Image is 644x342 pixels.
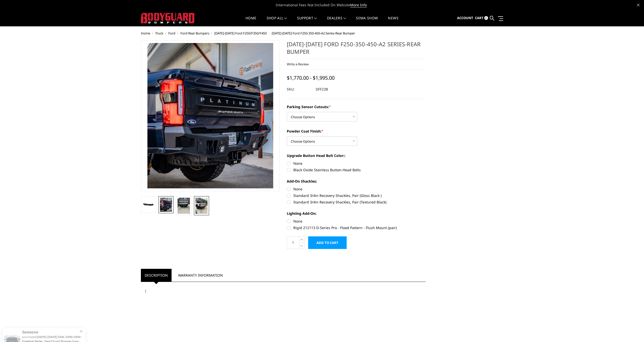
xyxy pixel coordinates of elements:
img: 2023-2025 Ford F250-350-450-A2 Series-Rear Bumper [142,201,154,208]
span: Someone [22,316,38,320]
label: Rigid 212113 D-Series Pro - Flood Pattern - Flush Mount (pair) [287,225,426,230]
a: Support [297,16,317,26]
span: [DATE]-[DATE] Ford F250-350-450-A2 Series-Rear Bumper [272,31,355,35]
a: 2023-2025 Ford F250-350-450-A2 Series-Rear Bumper [141,40,280,191]
a: News [388,16,398,26]
a: SEMA Show [356,16,378,26]
a: Ford Rear Bumpers [180,31,209,35]
img: 2023-2025 Ford F250-350-450-A2 Series-Rear Bumper [160,198,172,212]
a: Cart 0 [475,11,488,25]
label: Lighting Add-On: [287,211,426,216]
span: Recently [22,334,33,338]
a: More Info [350,3,367,8]
a: [DATE]-[DATE] GMC 2500-3500 - Freedom Series - Sport Front Bumper (non-winch) [22,321,82,333]
label: Add-On Shackles: [287,179,426,184]
label: None [287,161,426,166]
label: None [287,219,426,224]
a: Write a Review [287,62,309,66]
span: $1,770.00 - $1,995.00 [287,74,335,81]
h1: [DATE]-[DATE] Ford F250-350-450-A2 Series-Rear Bumper [287,40,426,59]
input: Add to Cart [308,236,347,249]
a: [DATE]-[DATE] Ford F250/F350/F450 [214,31,267,35]
img: provesource social proof notification image [4,320,20,333]
label: Upgrade Button Head Bolt Color:: [287,153,426,158]
a: Home [246,16,256,26]
label: Standard 3/4in Recovery Shackles, Pair (Textured Black) [287,199,426,205]
img: 2023-2025 Ford F250-350-450-A2 Series-Rear Bumper [178,198,190,214]
span: Account [457,16,473,20]
a: Description [141,269,172,282]
a: Warranty Information [174,269,227,282]
dd: DFF23B [316,85,328,94]
label: Black Oxide Stainless Button-Head Bolts [287,167,426,173]
label: Powder Coat Finish: [287,129,426,134]
span: Cart [475,16,484,20]
a: ProveSource [38,334,54,338]
a: Account [457,11,473,25]
a: Home [141,31,150,35]
label: Standard 3/4in Recovery Shackles, Pair (Gloss Black ) [287,193,426,198]
img: 2023-2025 Ford F250-350-450-A2 Series-Rear Bumper [195,198,208,214]
a: Ford [168,31,175,35]
img: BODYGUARD BUMPERS [141,13,195,23]
label: None [287,186,426,192]
dt: SKU: [287,85,312,94]
a: Truck [155,31,163,35]
span: 0 [484,16,488,20]
a: shop all [267,16,287,26]
a: Dealers [327,16,346,26]
span: purchased [22,321,36,324]
label: Parking Sensor Cutouts: [287,104,426,109]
